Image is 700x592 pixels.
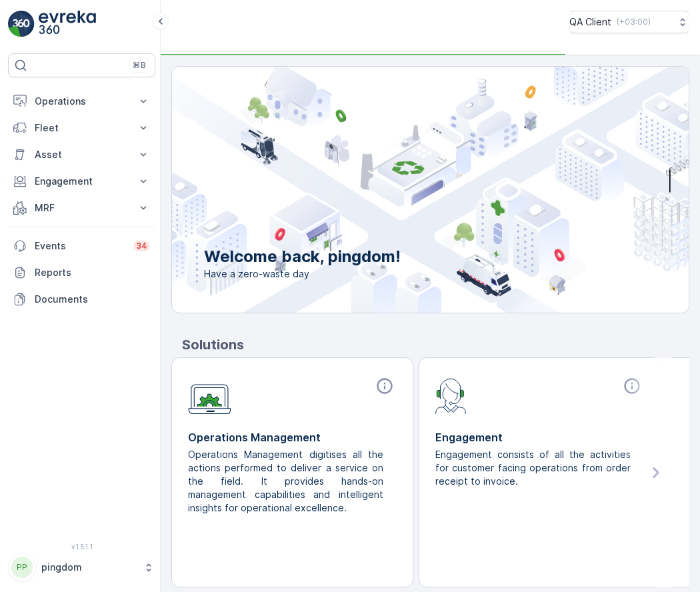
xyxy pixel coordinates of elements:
span: v 1.51.1 [8,543,155,551]
p: Engagement consists of all the activities for customer facing operations from order receipt to in... [435,448,633,488]
button: Fleet [8,115,155,141]
p: 34 [136,241,147,251]
p: Operations Management [188,429,397,445]
p: ( +03:00 ) [617,17,651,27]
button: MRF [8,195,155,221]
a: Documents [8,286,155,313]
img: city illustration [112,67,689,313]
img: module-icon [435,377,467,414]
img: logo_light-DOdMpM7g.png [39,11,96,37]
p: Events [35,239,125,253]
img: logo [8,11,35,37]
span: Have a zero-waste day [204,267,401,281]
p: Fleet [35,121,129,135]
button: PPpingdom [8,553,155,581]
button: QA Client(+03:00) [569,11,689,33]
p: Solutions [182,335,689,355]
p: Operations Management digitises all the actions performed to deliver a service on the field. It p... [188,448,386,515]
p: ⌘B [133,60,146,71]
button: Asset [8,141,155,168]
p: Operations [35,95,129,108]
a: Events34 [8,233,155,259]
div: PP [11,557,33,578]
a: Reports [8,259,155,286]
img: module-icon [188,377,231,415]
button: Operations [8,88,155,115]
p: MRF [35,201,129,215]
p: Welcome back, pingdom! [204,246,401,267]
p: Asset [35,148,129,161]
p: Documents [35,293,150,306]
button: Engagement [8,168,155,195]
p: Engagement [435,429,644,445]
p: QA Client [569,15,611,29]
p: Engagement [35,175,129,188]
p: pingdom [41,561,137,574]
p: Reports [35,266,150,279]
